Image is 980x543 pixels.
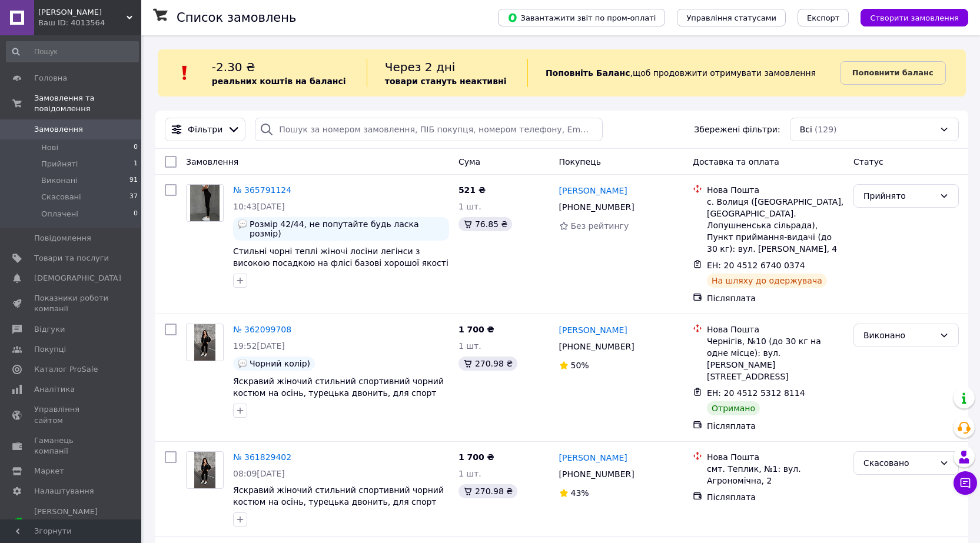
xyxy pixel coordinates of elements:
[707,324,844,335] div: Нова Пошта
[34,293,109,314] span: Показники роботи компанії
[863,189,935,202] div: Прийнято
[129,192,138,202] span: 37
[34,384,75,395] span: Аналітика
[41,175,78,186] span: Виконані
[250,219,444,238] span: Розмір 42/44, не попутайте будь ласка розмір)
[238,359,247,368] img: :speech_balloon:
[233,377,444,409] a: Яскравий жіночий стильний спортивний чорний костюм на осінь, турецька двонить, для спорт залу, мо...
[807,14,840,22] span: Експорт
[212,60,255,74] span: -2.30 ₴
[707,451,844,463] div: Нова Пошта
[815,125,837,134] span: (129)
[34,435,109,457] span: Гаманець компанії
[34,507,109,539] span: [PERSON_NAME] та рахунки
[6,41,139,62] input: Пошук
[707,196,844,255] div: с. Волиця ([GEOGRAPHIC_DATA], [GEOGRAPHIC_DATA]. Лопушненська сільрада), Пункт приймання-видачі (...
[863,329,935,342] div: Виконано
[134,159,138,169] span: 1
[233,452,291,462] a: № 361829402
[546,68,630,78] b: Поповніть Баланс
[34,344,66,355] span: Покупці
[707,335,844,382] div: Чернігів, №10 (до 30 кг на одне місце): вул. [PERSON_NAME][STREET_ADDRESS]
[559,324,627,336] a: [PERSON_NAME]
[459,202,481,211] span: 1 шт.
[707,463,844,487] div: смт. Теплик, №1: вул. Агрономічна, 2
[677,9,786,26] button: Управління статусами
[38,7,127,18] span: Твій Маркет
[233,246,449,279] a: Стильні чорні теплі жіночі лосіни легінси з високою посадкою на флісі базові хорошої якості ткани...
[707,261,805,270] span: ЕН: 20 4512 6740 0374
[41,192,81,202] span: Скасовані
[798,9,849,26] button: Експорт
[129,175,138,186] span: 91
[507,12,656,23] span: Завантажити звіт по пром-оплаті
[34,364,98,375] span: Каталог ProSale
[459,484,517,498] div: 270.98 ₴
[34,93,141,114] span: Замовлення та повідомлення
[41,209,78,219] span: Оплачені
[707,274,827,288] div: На шляху до одержувача
[233,341,285,351] span: 19:52[DATE]
[707,491,844,503] div: Післяплата
[459,341,481,351] span: 1 шт.
[250,359,310,368] span: Чорний колір)
[233,325,291,334] a: № 362099708
[498,9,665,26] button: Завантажити звіт по пром-оплаті
[559,452,627,464] a: [PERSON_NAME]
[557,466,637,482] div: [PHONE_NUMBER]
[233,485,444,518] a: Яскравий жіночий стильний спортивний чорний костюм на осінь, турецька двонить, для спорт залу, мо...
[870,14,959,22] span: Створити замовлення
[853,157,883,166] span: Статус
[459,185,486,195] span: 521 ₴
[459,469,481,478] span: 1 шт.
[852,68,934,77] b: Поповнити баланс
[459,325,494,334] span: 1 700 ₴
[571,361,589,370] span: 50%
[840,61,946,85] a: Поповнити баланс
[186,184,224,222] a: Фото товару
[385,76,507,86] b: товари стануть неактивні
[385,60,456,74] span: Через 2 дні
[34,233,91,244] span: Повідомлення
[527,59,840,87] div: , щоб продовжити отримувати замовлення
[459,217,512,231] div: 76.85 ₴
[134,142,138,153] span: 0
[233,469,285,478] span: 08:09[DATE]
[800,124,812,135] span: Всі
[186,324,224,361] a: Фото товару
[707,184,844,196] div: Нова Пошта
[176,64,194,82] img: :exclamation:
[233,202,285,211] span: 10:43[DATE]
[459,157,480,166] span: Cума
[707,292,844,304] div: Післяплата
[188,124,222,135] span: Фільтри
[255,118,603,141] input: Пошук за номером замовлення, ПІБ покупця, номером телефону, Email, номером накладної
[557,199,637,215] div: [PHONE_NUMBER]
[41,142,58,153] span: Нові
[707,420,844,432] div: Післяплата
[707,401,760,415] div: Отримано
[459,452,494,462] span: 1 700 ₴
[194,452,215,488] img: Фото товару
[233,185,291,195] a: № 365791124
[194,324,215,361] img: Фото товару
[34,466,64,477] span: Маркет
[849,12,968,22] a: Створити замовлення
[190,185,220,221] img: Фото товару
[34,273,121,284] span: [DEMOGRAPHIC_DATA]
[34,486,94,497] span: Налаштування
[34,324,65,335] span: Відгуки
[38,18,141,28] div: Ваш ID: 4013564
[177,11,296,25] h1: Список замовлень
[238,219,247,229] img: :speech_balloon:
[34,253,109,264] span: Товари та послуги
[459,357,517,371] div: 270.98 ₴
[863,457,935,469] div: Скасовано
[559,157,601,166] span: Покупець
[212,76,346,86] b: реальних коштів на балансі
[34,73,67,84] span: Головна
[571,488,589,498] span: 43%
